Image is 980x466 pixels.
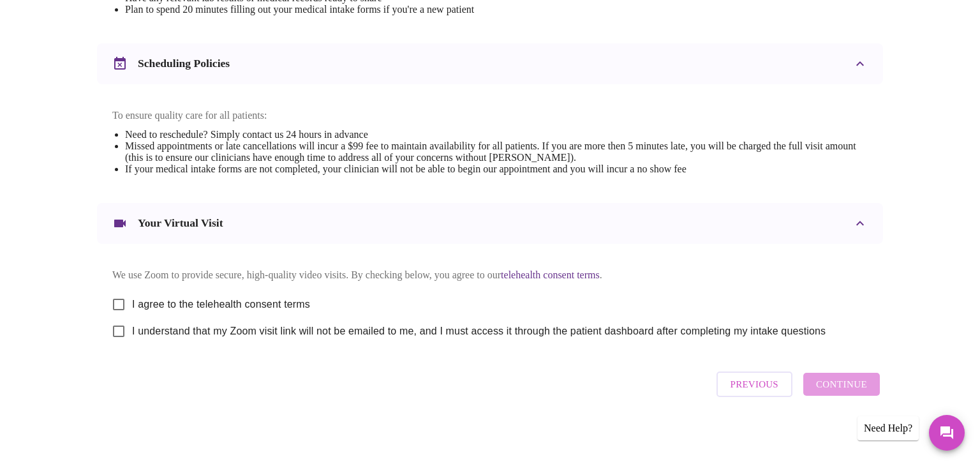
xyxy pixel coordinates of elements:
div: Scheduling Policies [97,43,883,84]
div: Your Virtual Visit [97,203,883,244]
p: We use Zoom to provide secure, high-quality video visits. By checking below, you agree to our . [112,269,868,281]
li: Need to reschedule? Simply contact us 24 hours in advance [125,129,868,140]
button: Messages [929,415,965,451]
span: I understand that my Zoom visit link will not be emailed to me, and I must access it through the ... [132,324,826,339]
span: Previous [731,376,778,393]
a: telehealth consent terms [501,269,600,280]
li: If your medical intake forms are not completed, your clinician will not be able to begin our appo... [125,163,868,175]
li: Missed appointments or late cancellations will incur a $99 fee to maintain availability for all p... [125,140,868,163]
h3: Your Virtual Visit [138,216,223,230]
h3: Scheduling Policies [138,57,230,70]
div: Need Help? [857,416,919,440]
span: I agree to the telehealth consent terms [132,297,310,312]
li: Plan to spend 20 minutes filling out your medical intake forms if you're a new patient [125,4,600,15]
button: Previous [716,372,792,397]
p: To ensure quality care for all patients: [112,110,868,121]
